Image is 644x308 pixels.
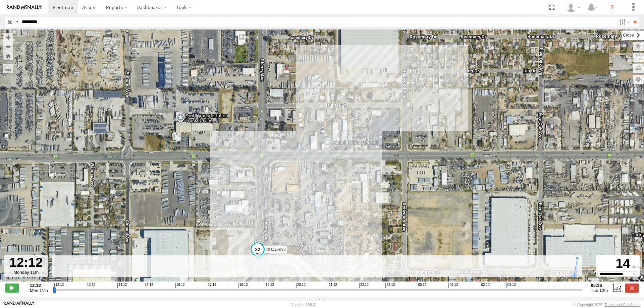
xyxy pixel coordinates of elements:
button: Zoom Home [3,51,13,60]
button: Zoom out [3,42,13,51]
span: NHZ26898 [266,247,286,252]
button: Zoom in [3,33,13,42]
span: Mon 11th Aug 2025 [30,288,48,293]
div: Version: 305.01 [291,303,317,307]
span: 03:12 [506,283,516,288]
span: 12:12 [54,283,64,288]
span: 19:12 [265,283,274,288]
strong: 05:36 [591,283,608,288]
span: 02:12 [480,283,489,288]
span: 21:12 [328,283,337,288]
label: Play/Stop [5,284,19,292]
label: Close [625,284,639,292]
span: Tue 12th Aug 2025 [591,288,608,293]
span: 16:12 [175,283,185,288]
div: Zulema McIntosch [563,2,583,12]
a: Terms and Conditions [605,303,640,307]
span: 14:12 [117,283,127,288]
span: 01:12 [448,283,458,288]
img: rand-logo.svg [7,5,42,10]
span: 13:12 [86,283,95,288]
span: 22:12 [359,283,369,288]
div: 14 [597,256,639,271]
span: 17:12 [207,283,216,288]
label: Map Settings [633,75,644,84]
span: 20:12 [296,283,306,288]
label: Search Filter Options [616,17,631,27]
label: Measure [3,64,13,73]
label: Search Query [14,17,19,27]
i: ? [607,2,618,13]
span: 00:12 [417,283,426,288]
span: 23:12 [385,283,395,288]
div: © Copyright 2025 - [574,303,640,307]
strong: 12:12 [30,283,48,288]
a: Visit our Website [4,301,35,308]
span: 15:12 [144,283,153,288]
span: 18:12 [238,283,248,288]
